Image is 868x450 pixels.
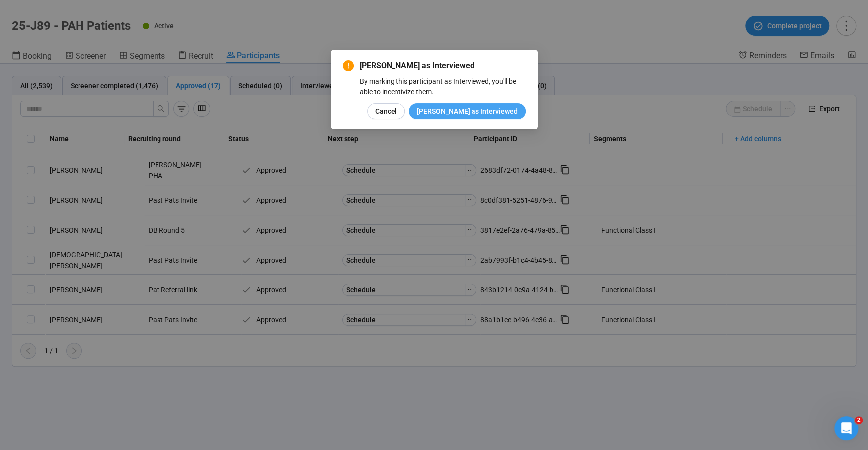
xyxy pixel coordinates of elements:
span: exclamation-circle [343,60,354,71]
div: By marking this participant as Interviewed, you'll be able to incentivize them. [360,76,526,97]
span: 2 [855,416,863,424]
span: Cancel [375,106,397,117]
button: [PERSON_NAME] as Interviewed [409,103,526,119]
span: [PERSON_NAME] as Interviewed [360,60,526,72]
span: [PERSON_NAME] as Interviewed [417,106,518,117]
button: Cancel [367,103,405,119]
iframe: Intercom live chat [834,416,858,440]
